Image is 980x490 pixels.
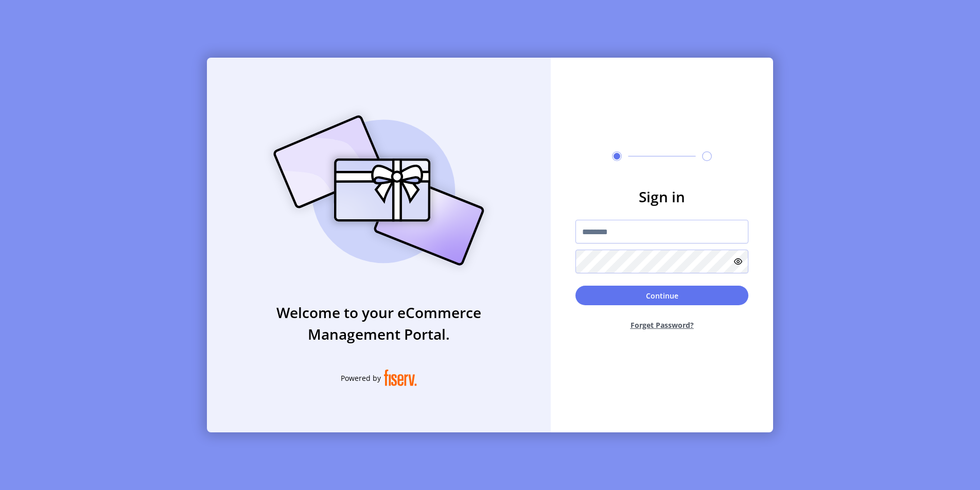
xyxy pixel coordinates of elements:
[207,302,551,345] h3: Welcome to your eCommerce Management Portal.
[258,104,500,277] img: card_Illustration.svg
[575,286,748,305] button: Continue
[575,311,748,339] button: Forget Password?
[575,186,748,207] h3: Sign in
[341,373,381,383] span: Powered by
